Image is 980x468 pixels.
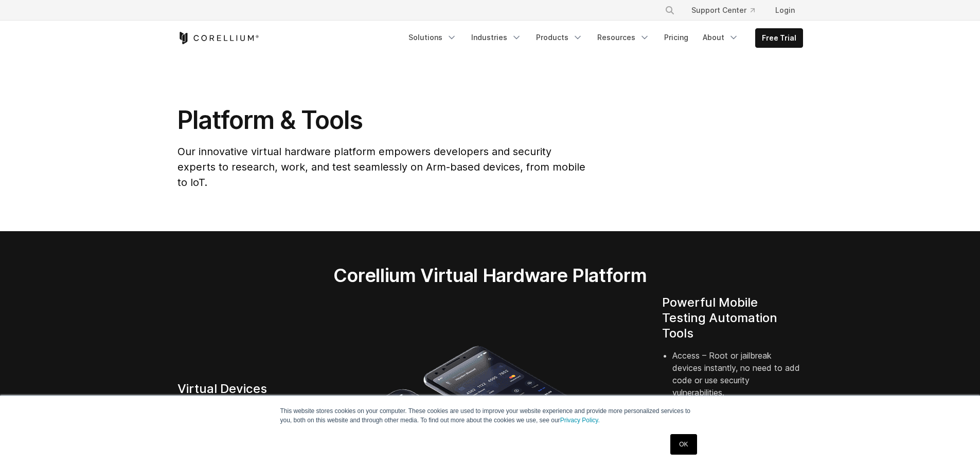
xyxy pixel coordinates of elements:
[670,434,697,455] a: OK
[177,145,585,189] span: Our innovative virtual hardware platform empowers developers and security experts to research, wo...
[591,28,656,47] a: Resources
[285,264,695,287] h2: Corellium Virtual Hardware Platform
[672,349,803,411] li: Access – Root or jailbreak devices instantly, no need to add code or use security vulnerabilities.
[697,28,745,47] a: About
[662,295,803,341] h4: Powerful Mobile Testing Automation Tools
[683,1,763,20] a: Support Center
[767,1,803,20] a: Login
[652,1,803,20] div: Navigation Menu
[402,28,463,47] a: Solutions
[177,105,587,136] h1: Platform & Tools
[756,29,803,47] a: Free Trial
[560,417,600,424] a: Privacy Policy.
[661,1,679,20] button: Search
[530,28,589,47] a: Products
[402,28,803,48] div: Navigation Menu
[280,406,700,425] p: This website stores cookies on your computer. These cookies are used to improve your website expe...
[177,32,259,44] a: Corellium Home
[465,28,528,47] a: Industries
[658,28,694,47] a: Pricing
[177,381,318,397] h4: Virtual Devices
